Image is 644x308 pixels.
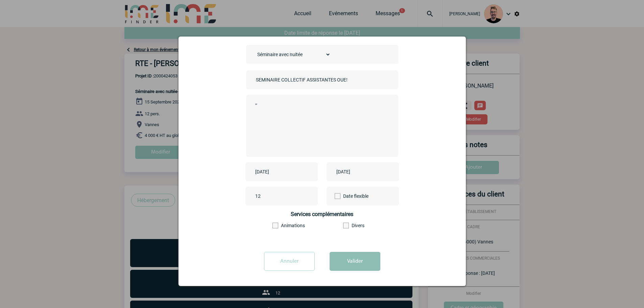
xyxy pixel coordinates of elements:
[335,187,358,206] label: Date flexible
[254,98,387,152] textarea: ,
[254,75,349,84] input: Nom de l'événement
[343,223,380,228] label: Divers
[246,211,398,217] h4: Services complémentaires
[272,223,309,228] label: Animations
[254,192,317,200] input: Nombre de participants
[330,252,380,271] button: Valider
[264,252,315,271] input: Annuler
[335,167,381,176] input: Date de fin
[254,167,300,176] input: Date de début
